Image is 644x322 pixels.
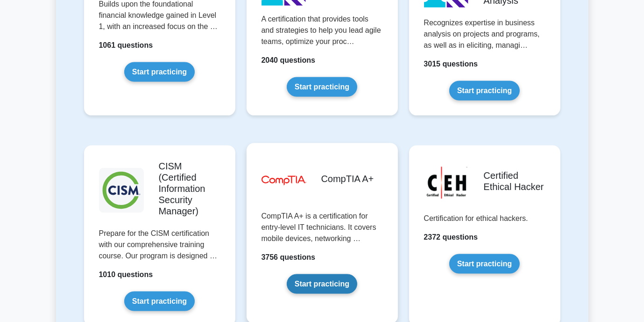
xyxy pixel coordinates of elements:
a: Start practicing [287,77,357,97]
a: Start practicing [124,292,195,311]
a: Start practicing [287,274,357,294]
a: Start practicing [449,254,520,274]
a: Start practicing [449,81,520,101]
a: Start practicing [124,62,195,82]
